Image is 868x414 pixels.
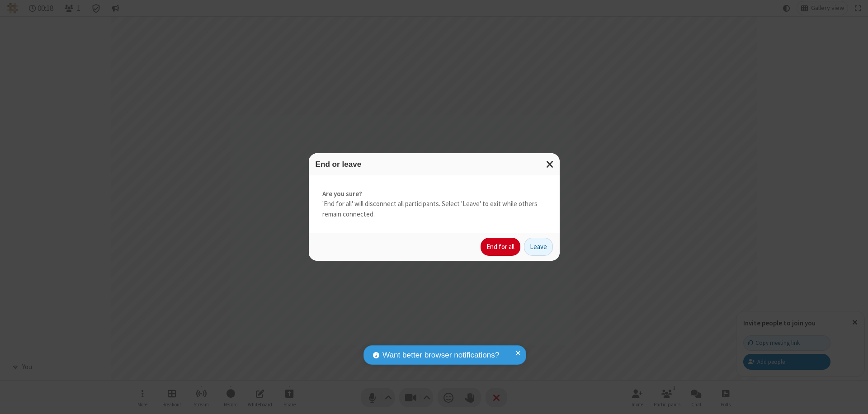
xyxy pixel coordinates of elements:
button: Leave [524,238,553,256]
button: Close modal [541,153,560,175]
span: Want better browser notifications? [382,349,499,361]
div: 'End for all' will disconnect all participants. Select 'Leave' to exit while others remain connec... [309,175,560,233]
h3: End or leave [316,160,553,169]
button: End for all [481,238,520,256]
strong: Are you sure? [322,189,546,199]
